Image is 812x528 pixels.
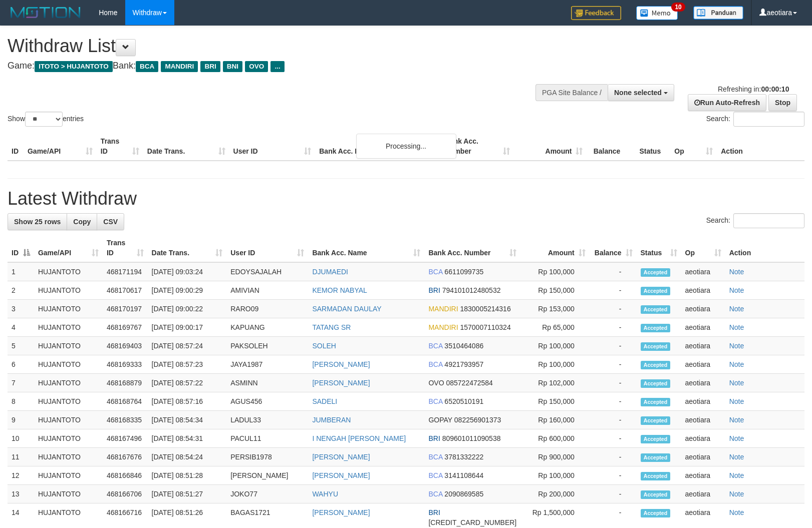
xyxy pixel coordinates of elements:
span: 10 [671,3,685,12]
span: BRI [428,508,440,516]
th: Trans ID: activate to sort column ascending [103,234,148,262]
td: EDOYSAJALAH [226,262,308,281]
td: aeotiara [681,337,725,355]
a: Note [729,268,744,276]
span: Copy 3781332222 to clipboard [444,453,483,461]
td: 4 [8,318,34,337]
td: 9 [8,411,34,429]
td: ASMINN [226,374,308,392]
th: Op: activate to sort column ascending [681,234,725,262]
th: Bank Acc. Number: activate to sort column ascending [424,234,520,262]
span: Copy 2090869585 to clipboard [444,490,483,498]
span: BCA [428,453,442,461]
th: Action [717,132,804,161]
a: CSV [97,213,124,230]
a: Note [729,416,744,424]
td: [DATE] 08:57:16 [148,392,227,411]
td: 10 [8,429,34,448]
td: aeotiara [681,429,725,448]
td: 8 [8,392,34,411]
td: Rp 200,000 [520,485,590,503]
span: Copy 1570007110324 to clipboard [460,323,510,331]
td: [PERSON_NAME] [226,466,308,485]
td: - [590,429,637,448]
td: aeotiara [681,411,725,429]
span: Accepted [641,490,671,499]
span: MANDIRI [428,305,458,313]
td: 1 [8,262,34,281]
th: User ID [229,132,316,161]
td: Rp 100,000 [520,262,590,281]
a: [PERSON_NAME] [312,379,370,387]
td: AGUS456 [226,392,308,411]
span: Accepted [641,398,671,406]
span: BRI [200,61,220,72]
td: HUJANTOTO [34,392,103,411]
td: Rp 600,000 [520,429,590,448]
span: GOPAY [428,416,452,424]
a: [PERSON_NAME] [312,360,370,368]
span: BCA [428,397,442,405]
td: - [590,485,637,503]
td: 468167496 [103,429,148,448]
td: RARO09 [226,300,308,318]
td: 6 [8,355,34,374]
span: Copy 4921793957 to clipboard [444,360,483,368]
td: - [590,355,637,374]
a: Note [729,342,744,350]
span: BCA [428,490,442,498]
td: [DATE] 08:57:24 [148,337,227,355]
td: LADUL33 [226,411,308,429]
a: Copy [67,213,97,230]
a: SOLEH [312,342,336,350]
div: PGA Site Balance / [535,84,608,101]
td: AMIVIAN [226,281,308,300]
span: OVO [428,379,444,387]
th: Date Trans.: activate to sort column ascending [148,234,227,262]
td: - [590,374,637,392]
td: 468170617 [103,281,148,300]
a: DJUMAEDI [312,268,348,276]
th: Game/API: activate to sort column ascending [34,234,103,262]
a: Note [729,379,744,387]
td: HUJANTOTO [34,411,103,429]
input: Search: [733,213,804,228]
td: [DATE] 09:00:22 [148,300,227,318]
span: BCA [428,360,442,368]
td: HUJANTOTO [34,485,103,503]
td: aeotiara [681,318,725,337]
a: Note [729,434,744,442]
td: Rp 65,000 [520,318,590,337]
a: Show 25 rows [8,213,67,230]
span: Accepted [641,268,671,277]
span: Copy 085722472584 to clipboard [446,379,492,387]
span: Copy 809601011090538 to clipboard [442,434,501,442]
td: HUJANTOTO [34,318,103,337]
span: Copy 367001012227505 to clipboard [428,518,516,526]
td: - [590,281,637,300]
span: OVO [245,61,268,72]
td: KAPUANG [226,318,308,337]
span: ... [270,61,284,72]
img: panduan.png [693,6,743,20]
th: Trans ID [97,132,143,161]
td: aeotiara [681,466,725,485]
td: Rp 100,000 [520,337,590,355]
span: Copy 3510464086 to clipboard [444,342,483,350]
span: MANDIRI [161,61,198,72]
td: - [590,448,637,466]
td: aeotiara [681,355,725,374]
a: [PERSON_NAME] [312,471,370,479]
td: HUJANTOTO [34,374,103,392]
td: aeotiara [681,392,725,411]
a: Note [729,305,744,313]
td: 13 [8,485,34,503]
a: Run Auto-Refresh [688,94,766,111]
a: Note [729,508,744,516]
th: Balance: activate to sort column ascending [590,234,637,262]
td: 468171194 [103,262,148,281]
label: Search: [706,213,804,228]
a: Note [729,360,744,368]
th: Amount: activate to sort column ascending [520,234,590,262]
td: [DATE] 08:54:31 [148,429,227,448]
